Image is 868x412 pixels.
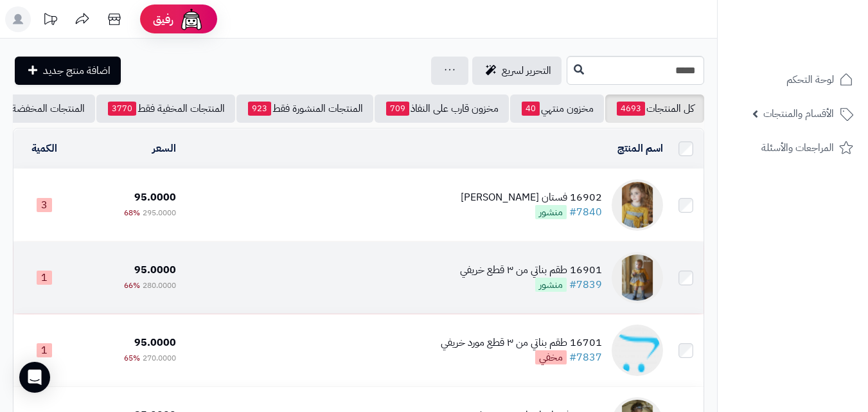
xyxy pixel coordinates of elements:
span: 280.0000 [143,280,176,291]
span: 66% [124,280,140,291]
a: اسم المنتج [617,141,663,156]
span: لوحة التحكم [786,71,834,89]
img: 16902 فستان اسباني خريفي [612,179,663,231]
span: 3770 [108,102,136,116]
span: المراجعات والأسئلة [761,139,834,157]
span: 40 [522,102,540,116]
a: التحرير لسريع [472,57,562,85]
a: المنتجات المنشورة فقط923 [236,94,373,123]
div: 16701 طقم بناتي من ٣ قطع مورد خريفي [441,336,602,350]
span: 1 [37,343,52,357]
img: ai-face.png [179,6,204,32]
img: 16901 طقم بناتي من ٣ قطع خريفي [612,252,663,303]
span: 65% [124,352,140,364]
a: لوحة التحكم [725,64,860,95]
a: #7839 [569,277,602,292]
a: المنتجات المخفية فقط3770 [96,94,235,123]
a: مخزون منتهي40 [510,94,604,123]
span: 709 [386,102,409,116]
span: الأقسام والمنتجات [763,105,834,123]
div: 16901 طقم بناتي من ٣ قطع خريفي [460,263,602,278]
a: #7840 [569,204,602,220]
span: 68% [124,207,140,219]
span: منشور [535,205,567,219]
span: 95.0000 [134,262,176,278]
a: كل المنتجات4693 [605,94,704,123]
a: المراجعات والأسئلة [725,132,860,163]
a: اضافة منتج جديد [15,57,121,85]
div: Open Intercom Messenger [19,362,50,393]
span: 95.0000 [134,190,176,205]
a: الكمية [31,141,57,156]
span: 295.0000 [143,207,176,219]
span: مخفي [535,350,567,364]
img: logo-2.png [781,36,856,63]
span: منشور [535,278,567,292]
a: تحديثات المنصة [34,6,66,35]
span: 923 [248,102,271,116]
span: رفيق [153,12,173,27]
span: 3 [37,198,52,212]
span: اضافة منتج جديد [43,63,111,78]
span: 4693 [617,102,645,116]
span: 1 [37,271,52,285]
div: 16902 فستان [PERSON_NAME] [461,190,602,205]
a: #7837 [569,350,602,365]
img: 16701 طقم بناتي من ٣ قطع مورد خريفي [612,325,663,376]
span: التحرير لسريع [502,63,551,78]
a: مخزون قارب على النفاذ709 [375,94,509,123]
a: السعر [152,141,176,156]
span: 270.0000 [143,352,176,364]
span: 95.0000 [134,335,176,350]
